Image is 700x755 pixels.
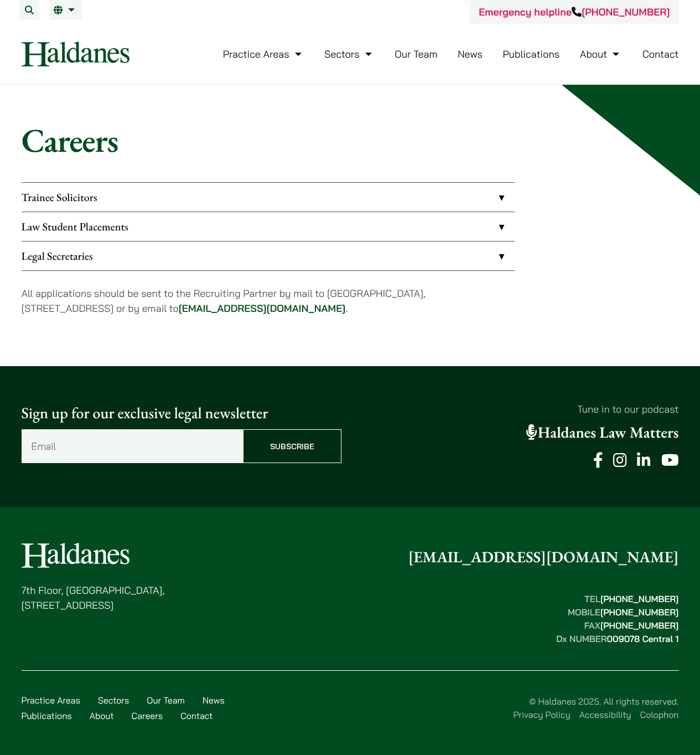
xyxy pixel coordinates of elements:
[22,212,515,241] a: Law Student Placements
[503,48,560,60] a: Publications
[556,593,678,644] strong: TEL MOBILE FAX Dx NUMBER
[54,6,77,14] a: EN
[395,48,437,60] a: Our Team
[359,402,679,417] p: Tune in to our podcast
[22,543,129,568] img: Logo of Haldanes
[203,695,225,706] a: News
[179,302,346,315] a: [EMAIL_ADDRESS][DOMAIN_NAME]
[147,695,185,706] a: Our Team
[642,48,679,60] a: Contact
[22,402,341,425] p: Sign up for our exclusive legal newsletter
[640,709,679,720] a: Colophon
[223,48,304,60] a: Practice Areas
[22,710,72,721] a: Publications
[22,429,243,463] input: Email
[458,48,483,60] a: News
[600,607,679,618] mark: [PHONE_NUMBER]
[22,183,515,212] a: Trainee Solicitors
[324,48,374,60] a: Sectors
[243,429,341,463] input: Subscribe
[132,710,163,721] a: Careers
[241,695,679,721] div: © Haldanes 2025. All rights reserved.
[479,6,670,18] a: Emergency helpline[PHONE_NUMBER]
[90,710,114,721] a: About
[22,42,129,66] img: Logo of Haldanes
[580,48,622,60] a: About
[22,286,515,316] p: All applications should be sent to the Recruiting Partner by mail to [GEOGRAPHIC_DATA], [STREET_A...
[22,120,679,160] h1: Careers
[606,633,678,644] mark: 009078 Central 1
[408,547,679,567] a: [EMAIL_ADDRESS][DOMAIN_NAME]
[98,695,129,706] a: Sectors
[579,709,631,720] a: Accessibility
[22,583,165,613] p: 7th Floor, [GEOGRAPHIC_DATA], [STREET_ADDRESS]
[180,710,212,721] a: Contact
[22,242,515,270] a: Legal Secretaries
[513,709,570,720] a: Privacy Policy
[526,423,679,443] a: Haldanes Law Matters
[600,620,679,631] mark: [PHONE_NUMBER]
[600,593,679,604] mark: [PHONE_NUMBER]
[22,695,80,706] a: Practice Areas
